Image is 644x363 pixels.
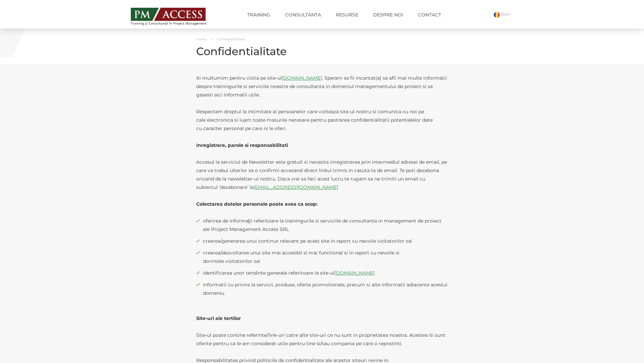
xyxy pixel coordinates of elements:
span: crearea/generarea unui continut relevant pe acest site in raport cu nevoile vizitatorilor sai [203,237,448,245]
a: RO [494,11,513,17]
a: Despre noi [368,8,408,22]
strong: Site-uri ale tertilor [196,315,241,321]
p: Iti multumim pentru vizita pe site-ul . Speram sa fii incantat(a) sa afli mai multe informatii de... [196,74,448,99]
a: [DOMAIN_NAME] [334,270,375,276]
a: Training și Consultanță în Project Management [131,6,219,25]
span: identificarea unor tendinte generale referitoare la site-ul [203,269,448,277]
img: PM ACCESS - Echipa traineri si consultanti certificati PMP: Narciss Popescu, Mihai Olaru, Monica ... [131,8,206,21]
p: Respectam dreptul la intimitate al persoanelor care viziteaza site-ul nostru si comunica cu noi p... [196,108,448,133]
span: oferirea de informaţii referitoare la trainingurile si serviciile de consultanta in management de... [203,217,448,234]
a: Home [196,37,207,41]
a: [DOMAIN_NAME] [282,75,322,81]
a: Consultanta [280,8,326,22]
img: Romana [494,12,500,18]
a: Resurse [331,8,363,22]
h1: Confidentialitate [196,45,448,57]
strong: Colectarea datelor personale poate avea ca scop: [196,201,318,207]
strong: Inregistrare, parole si responsabilitati [196,142,288,148]
span: crearea/dezvoltarea unui site mai accesibil si mai functional si in raport cu nevoile si dorintel... [203,249,448,266]
a: Contact [413,8,446,22]
a: Training [242,8,275,22]
a: [EMAIL_ADDRESS][DOMAIN_NAME] [254,184,338,190]
span: Training și Consultanță în Project Management [131,22,219,25]
span: informatii cu privire la servicii, produse, oferte promotionale, precum si alte informatii adiace... [203,281,448,297]
span: Confidentialitate [216,37,245,41]
p: Site-ul poate contine referinte/link-uri catre alte site-uri ce nu sunt in proprietatea noastra. ... [196,331,448,348]
p: Accesul la serviciul de Newsletter este gratuit si necesita inregistrarea prin intermediul adrese... [196,158,448,192]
